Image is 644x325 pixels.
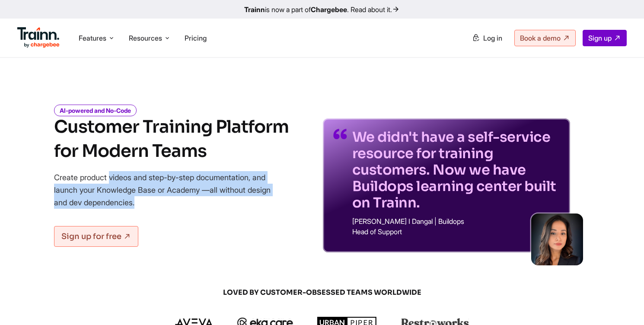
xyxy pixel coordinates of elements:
[583,30,627,46] a: Sign up
[601,284,644,325] iframe: Chat Widget
[352,228,560,235] p: Head of Support
[483,34,502,42] span: Log in
[588,34,612,42] span: Sign up
[244,5,265,14] b: Trainn
[54,105,137,116] i: AI-powered and No-Code
[79,33,106,43] span: Features
[311,5,347,14] b: Chargebee
[54,115,289,163] h1: Customer Training Platform for Modern Teams
[129,33,162,43] span: Resources
[115,288,529,297] span: LOVED BY CUSTOMER-OBSESSED TEAMS WORLDWIDE
[352,129,560,211] p: We didn't have a self-service resource for training customers. Now we have Buildops learning cent...
[54,226,138,247] a: Sign up for free
[514,30,576,46] a: Book a demo
[17,27,60,48] img: Trainn Logo
[185,34,207,42] a: Pricing
[520,34,561,42] span: Book a demo
[467,30,507,46] a: Log in
[531,213,583,265] img: sabina-buildops.d2e8138.png
[54,171,283,209] p: Create product videos and step-by-step documentation, and launch your Knowledge Base or Academy —...
[333,129,347,139] img: quotes-purple.41a7099.svg
[352,218,560,225] p: [PERSON_NAME] I Dangal | Buildops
